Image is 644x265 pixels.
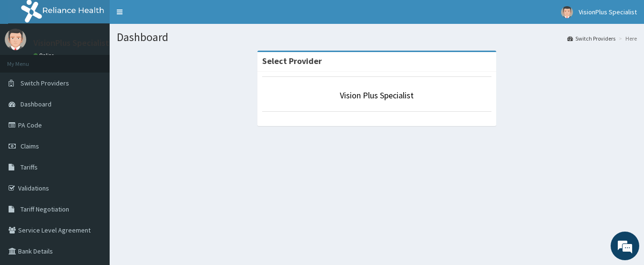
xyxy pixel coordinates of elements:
span: Claims [20,142,39,150]
a: Vision Plus Specialist [340,90,414,101]
a: Online [33,52,56,59]
strong: Select Provider [262,55,322,66]
span: Tariff Negotiation [20,205,69,213]
h1: Dashboard [117,31,637,43]
span: VisionPlus Specialist [579,8,637,16]
span: Switch Providers [20,79,69,87]
span: Dashboard [20,100,51,108]
span: Tariffs [20,163,38,171]
p: VisionPlus Specialist [33,39,109,47]
a: Switch Providers [567,34,615,42]
img: User Image [561,6,573,18]
li: Here [616,34,637,42]
img: User Image [5,29,26,50]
